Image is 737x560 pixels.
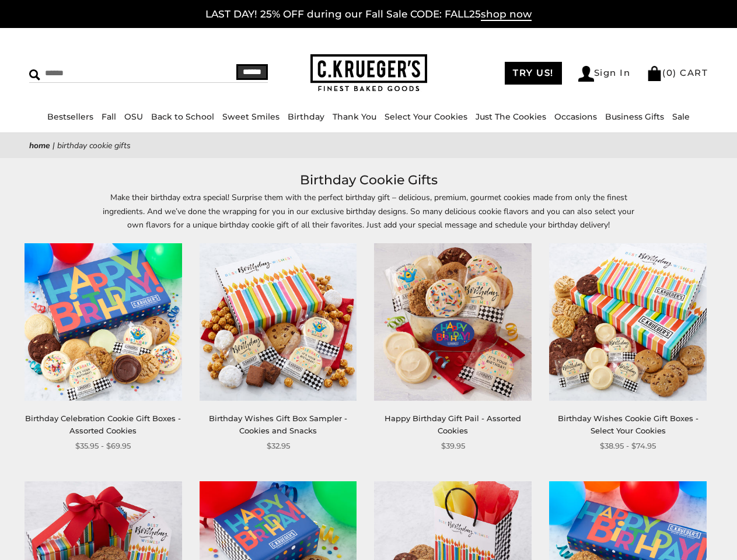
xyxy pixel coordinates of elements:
[100,191,637,231] p: Make their birthday extra special! Surprise them with the perfect birthday gift – delicious, prem...
[672,111,690,122] a: Sale
[578,66,631,82] a: Sign In
[647,66,662,81] img: Bag
[29,69,40,80] img: Search
[29,140,50,151] a: Home
[124,111,143,122] a: OSU
[57,140,131,151] span: Birthday Cookie Gifts
[53,140,55,151] span: |
[578,66,594,82] img: Account
[47,111,93,122] a: Bestsellers
[25,414,181,435] a: Birthday Celebration Cookie Gift Boxes - Assorted Cookies
[481,8,532,21] span: shop now
[200,243,357,401] img: Birthday Wishes Gift Box Sampler - Cookies and Snacks
[647,67,708,78] a: (0) CART
[549,243,707,401] img: Birthday Wishes Cookie Gift Boxes - Select Your Cookies
[222,111,280,122] a: Sweet Smiles
[102,111,116,122] a: Fall
[25,243,182,401] img: Birthday Celebration Cookie Gift Boxes - Assorted Cookies
[209,414,347,435] a: Birthday Wishes Gift Box Sampler - Cookies and Snacks
[29,139,708,152] nav: breadcrumbs
[310,54,427,92] img: C.KRUEGER'S
[666,67,673,78] span: 0
[476,111,546,122] a: Just The Cookies
[441,440,465,452] span: $39.95
[333,111,376,122] a: Thank You
[9,516,121,551] iframe: Sign Up via Text for Offers
[151,111,214,122] a: Back to School
[374,243,532,401] img: Happy Birthday Gift Pail - Assorted Cookies
[267,440,290,452] span: $32.95
[385,111,467,122] a: Select Your Cookies
[47,170,690,191] h1: Birthday Cookie Gifts
[600,440,656,452] span: $38.95 - $74.95
[29,64,184,82] input: Search
[605,111,664,122] a: Business Gifts
[288,111,324,122] a: Birthday
[385,414,521,435] a: Happy Birthday Gift Pail - Assorted Cookies
[75,440,131,452] span: $35.95 - $69.95
[558,414,698,435] a: Birthday Wishes Cookie Gift Boxes - Select Your Cookies
[205,8,532,21] a: LAST DAY! 25% OFF during our Fall Sale CODE: FALL25shop now
[554,111,597,122] a: Occasions
[505,62,562,85] a: TRY US!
